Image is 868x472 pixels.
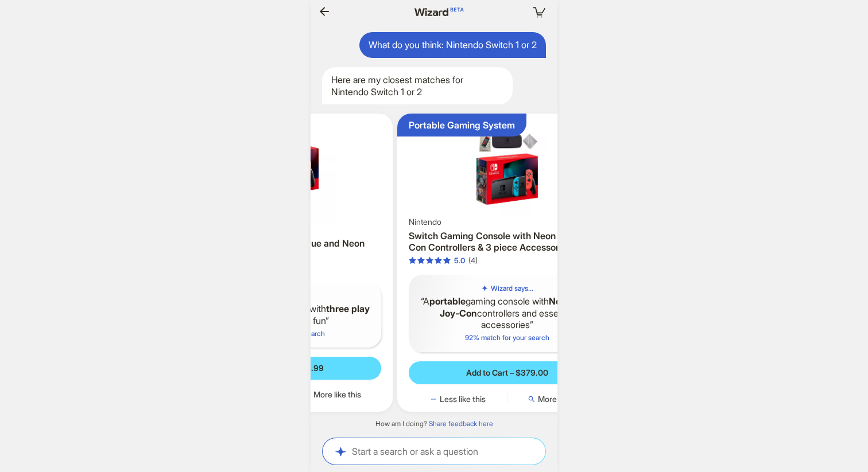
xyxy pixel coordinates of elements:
b: Neon Blue Joy-Con [440,295,594,319]
div: 5.0 [454,256,465,266]
b: portable [429,295,466,307]
div: What do you think: Nintendo Switch 1 or 2 [359,32,546,58]
div: 5.0 out of 5 stars [409,256,465,266]
div: Portable Gaming SystemSwitch Gaming Console with Neon Blue Joy-Con Controllers & 3 piece Accessor... [397,114,617,412]
h3: Switch Gaming Console with Neon Blue Joy-Con Controllers & 3 piece Accessories kit [409,230,606,254]
button: Add to Cart – $379.00 [409,361,606,384]
div: (4) [468,256,478,266]
span: Nintendo [409,217,441,227]
button: More like this [507,393,606,405]
q: A gaming console with controllers and essential accessories [418,295,596,331]
span: Add to Cart – $379.00 [466,368,548,378]
div: How am I doing? [311,419,557,428]
span: star [409,257,416,264]
div: Portable Gaming System [409,119,515,131]
h5: Wizard says... [491,284,533,293]
span: star [443,257,451,264]
span: More like this [313,389,361,400]
span: 92 % match for your search [465,333,549,342]
span: star [426,257,433,264]
a: Share feedback here [429,419,493,428]
span: star [435,257,442,264]
button: Less like this [409,393,507,405]
img: Switch Gaming Console with Neon Blue Joy-Con Controllers & 3 piece Accessories kit [402,118,613,217]
span: star [417,257,425,264]
span: More like this [538,394,586,404]
span: Less like this [440,394,486,404]
div: Here are my closest matches for Nintendo Switch 1 or 2 [322,67,513,105]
